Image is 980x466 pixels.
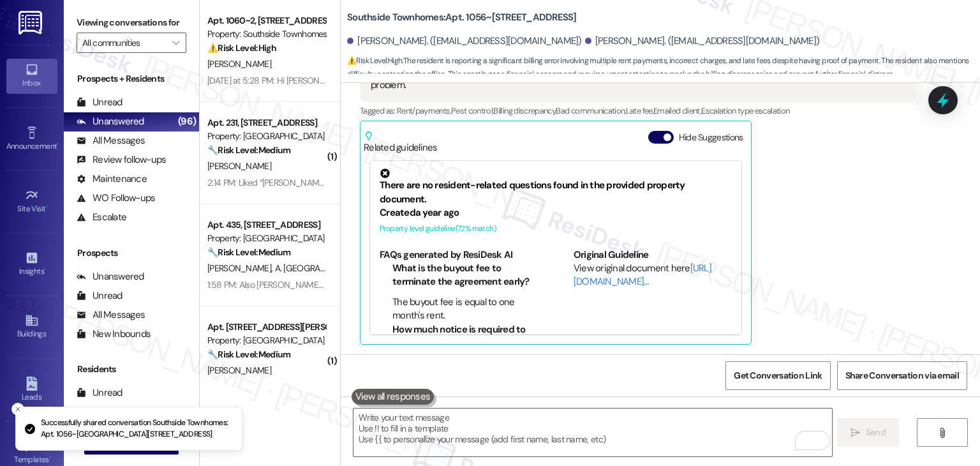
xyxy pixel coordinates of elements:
[207,144,290,156] strong: 🔧 Risk Level: Medium
[207,42,276,54] strong: ⚠️ Risk Level: High
[64,246,199,260] div: Prospects
[653,105,701,116] span: Emailed client ,
[347,11,577,24] b: Southside Townhomes: Apt. 1056~[STREET_ADDRESS]
[64,363,199,376] div: Residents
[364,131,438,154] div: Related guidelines
[207,320,325,334] div: Apt. [STREET_ADDRESS][PERSON_NAME]
[77,192,155,205] div: WO Follow-ups
[172,38,179,48] i: 
[77,327,151,341] div: New Inbounds
[77,115,144,128] div: Unanswered
[6,59,57,93] a: Inbox
[207,279,522,290] div: 1:58 PM: Also [PERSON_NAME] is not in this chat I don't know who the other number is
[837,418,899,447] button: Send
[46,202,48,211] span: •
[845,369,959,382] span: Share Conversation via email
[207,58,271,70] span: [PERSON_NAME]
[175,112,199,132] div: (96)
[207,262,275,274] span: [PERSON_NAME]
[64,72,199,86] div: Prospects + Residents
[77,172,147,186] div: Maintenance
[77,211,126,224] div: Escalate
[866,426,886,439] span: Send
[585,34,820,48] div: [PERSON_NAME]. ([EMAIL_ADDRESS][DOMAIN_NAME])
[347,34,582,48] div: [PERSON_NAME]. ([EMAIL_ADDRESS][DOMAIN_NAME])
[556,105,625,116] span: Bad communication ,
[392,323,538,350] li: How much notice is required to terminate the agreement early?
[701,105,789,116] span: Escalation type escalation
[207,232,325,245] div: Property: [GEOGRAPHIC_DATA]
[380,222,732,236] div: Property level guideline ( 72 % match)
[6,184,57,219] a: Site Visit •
[392,296,538,323] li: The buyout fee is equal to one month's rent.
[574,262,732,289] div: View original document here
[41,417,232,440] p: Successfully shared conversation Southside Townhomes: Apt. 1056~[GEOGRAPHIC_DATA][STREET_ADDRESS]
[77,386,122,400] div: Unread
[207,365,271,376] span: [PERSON_NAME]
[207,14,325,27] div: Apt. 1060~2, [STREET_ADDRESS]
[275,262,365,274] span: A. [GEOGRAPHIC_DATA]
[77,270,144,283] div: Unanswered
[82,33,166,53] input: All communities
[380,169,732,206] div: There are no resident-related questions found in the provided property document.
[207,130,325,143] div: Property: [GEOGRAPHIC_DATA]
[6,310,57,344] a: Buildings
[77,308,145,322] div: All Messages
[734,369,822,382] span: Get Conversation Link
[347,54,980,82] span: : The resident is reporting a significant billing error involving multiple rent payments, incorre...
[347,56,402,66] strong: ⚠️ Risk Level: High
[207,218,325,232] div: Apt. 435, [STREET_ADDRESS]
[837,361,967,390] button: Share Conversation via email
[626,105,653,116] span: Late fee ,
[360,101,916,120] div: Tagged as:
[77,289,122,303] div: Unread
[49,453,51,462] span: •
[19,11,45,34] img: ResiDesk Logo
[77,153,166,167] div: Review follow-ups
[207,27,325,41] div: Property: Southside Townhomes
[397,105,451,116] span: Rent/payments ,
[207,246,290,258] strong: 🔧 Risk Level: Medium
[207,116,325,130] div: Apt. 231, [STREET_ADDRESS]
[207,160,271,172] span: [PERSON_NAME]
[574,248,649,261] b: Original Guideline
[44,265,46,274] span: •
[451,105,494,116] span: Pest control ,
[11,403,24,416] button: Close toast
[77,96,122,109] div: Unread
[207,334,325,347] div: Property: [GEOGRAPHIC_DATA]
[380,248,512,261] b: FAQs generated by ResiDesk AI
[57,140,59,149] span: •
[574,262,711,288] a: [URL][DOMAIN_NAME]…
[937,428,947,438] i: 
[850,428,860,438] i: 
[77,13,186,33] label: Viewing conversations for
[207,349,290,360] strong: 🔧 Risk Level: Medium
[380,206,732,220] div: Created a year ago
[493,105,556,116] span: Billing discrepancy ,
[679,131,743,144] label: Hide Suggestions
[392,262,538,289] li: What is the buyout fee to terminate the agreement early?
[6,373,57,407] a: Leads
[6,247,57,282] a: Insights •
[207,75,694,86] div: [DATE] at 5:28 PM: Hi [PERSON_NAME], My ac might need to be checked again..it was blowing cool bu...
[725,361,830,390] button: Get Conversation Link
[353,409,831,456] textarea: To enrich screen reader interactions, please activate Accessibility in Grammarly extension settings
[77,134,145,147] div: All Messages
